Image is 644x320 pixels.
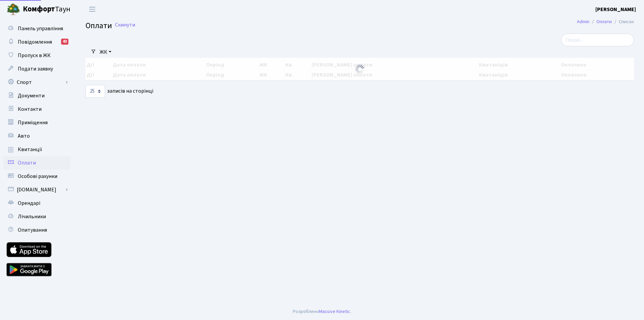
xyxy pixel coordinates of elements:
[18,65,53,73] span: Подати заявку
[18,173,57,180] span: Особові рахунки
[18,199,40,207] span: Орендарі
[18,38,52,46] span: Повідомлення
[596,18,612,25] a: Оплати
[355,64,365,75] img: Обробка...
[18,92,45,99] span: Документи
[3,116,70,129] a: Приміщення
[23,4,55,14] b: Комфорт
[3,89,70,102] a: Документи
[577,18,589,25] a: Admin
[18,119,48,126] span: Приміщення
[3,76,70,89] a: Спорт
[612,18,634,26] li: Список
[293,308,351,315] div: Розроблено .
[3,62,70,76] a: Подати заявку
[86,85,153,98] label: записів на сторінці
[115,22,135,28] a: Скинути
[3,129,70,143] a: Авто
[3,35,70,49] a: Повідомлення43
[561,34,634,46] input: Пошук...
[595,6,636,13] b: [PERSON_NAME]
[86,20,112,32] span: Оплати
[7,3,20,16] img: logo.png
[3,223,70,237] a: Опитування
[3,196,70,210] a: Орендарі
[319,308,350,315] a: Massive Kinetic
[3,22,70,35] a: Панель управління
[84,4,101,15] button: Переключити навігацію
[3,170,70,183] a: Особові рахунки
[18,52,51,59] span: Пропуск в ЖК
[567,15,644,29] nav: breadcrumb
[18,146,42,153] span: Квитанції
[97,46,114,58] a: ЖК
[18,159,36,167] span: Оплати
[23,4,70,15] span: Таун
[3,183,70,196] a: [DOMAIN_NAME]
[3,156,70,170] a: Оплати
[3,143,70,156] a: Квитанції
[86,85,105,98] select: записів на сторінці
[18,132,30,140] span: Авто
[18,226,47,234] span: Опитування
[3,102,70,116] a: Контакти
[61,39,68,45] div: 43
[3,210,70,223] a: Лічильники
[3,49,70,62] a: Пропуск в ЖК
[18,25,63,32] span: Панель управління
[18,105,42,113] span: Контакти
[595,5,636,13] a: [PERSON_NAME]
[18,213,46,220] span: Лічильники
